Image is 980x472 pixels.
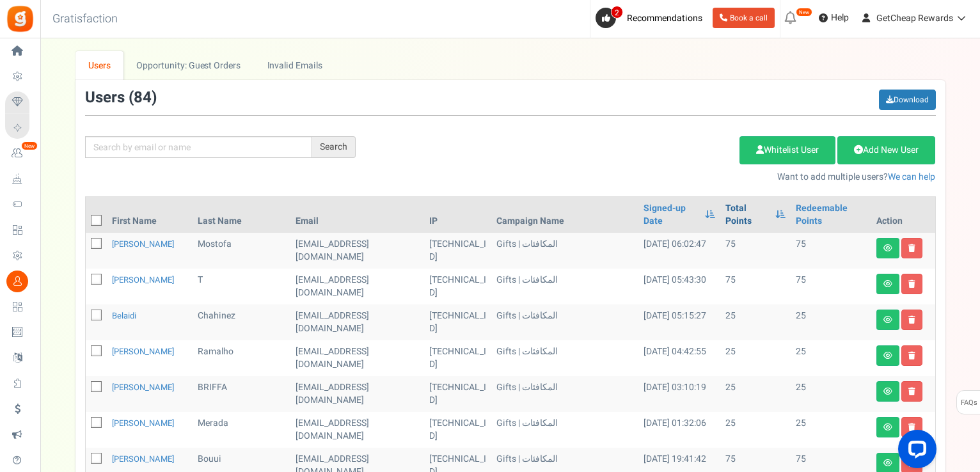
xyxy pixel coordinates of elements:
[908,280,915,288] i: Delete user
[193,269,290,304] td: T
[720,233,791,269] td: 75
[720,376,791,412] td: 25
[112,345,174,358] a: [PERSON_NAME]
[290,340,424,376] td: customer
[491,376,638,412] td: Gifts | المكافئات
[193,304,290,340] td: Chahinez
[876,12,953,25] span: GetCheap Rewards
[491,304,638,340] td: Gifts | المكافئات
[112,274,174,286] a: [PERSON_NAME]
[828,12,849,24] span: Help
[871,197,935,233] th: Action
[883,280,892,288] i: View details
[424,304,491,340] td: [TECHNICAL_ID]
[725,202,769,228] a: Total Points
[424,376,491,412] td: [TECHNICAL_ID]
[739,136,835,164] a: Whitelist User
[193,412,290,448] td: Merada
[883,423,892,431] i: View details
[908,352,915,359] i: Delete user
[107,197,193,233] th: First Name
[883,316,892,324] i: View details
[424,269,491,304] td: [TECHNICAL_ID]
[791,412,871,448] td: 25
[491,233,638,269] td: Gifts | المكافئات
[85,90,157,106] h3: Users ( )
[424,412,491,448] td: [TECHNICAL_ID]
[791,304,871,340] td: 25
[290,197,424,233] th: Email
[112,417,174,429] a: [PERSON_NAME]
[791,376,871,412] td: 25
[424,340,491,376] td: [TECHNICAL_ID]
[814,8,854,28] a: Help
[375,171,936,184] p: Want to add multiple users?
[908,388,915,395] i: Delete user
[960,391,977,415] span: FAQs
[908,244,915,252] i: Delete user
[424,233,491,269] td: [TECHNICAL_ID]
[193,197,290,233] th: Last Name
[193,340,290,376] td: Ramalho
[112,381,174,393] a: [PERSON_NAME]
[193,233,290,269] td: Mostofa
[491,269,638,304] td: Gifts | المكافئات
[193,376,290,412] td: BRIFFA
[638,233,721,269] td: [DATE] 06:02:47
[5,143,35,164] a: New
[312,136,356,158] div: Search
[796,8,812,17] em: New
[720,340,791,376] td: 25
[254,51,335,80] a: Invalid Emails
[879,90,936,110] a: Download
[883,388,892,395] i: View details
[112,310,136,322] a: Belaidi
[883,459,892,467] i: View details
[290,233,424,269] td: [EMAIL_ADDRESS][DOMAIN_NAME]
[638,269,721,304] td: [DATE] 05:43:30
[791,233,871,269] td: 75
[112,238,174,250] a: [PERSON_NAME]
[888,170,935,184] a: We can help
[85,136,312,158] input: Search by email or name
[796,202,865,228] a: Redeemable Points
[638,304,721,340] td: [DATE] 05:15:27
[638,412,721,448] td: [DATE] 01:32:06
[720,269,791,304] td: 75
[791,269,871,304] td: 75
[638,376,721,412] td: [DATE] 03:10:19
[908,423,915,431] i: Delete user
[6,4,35,33] img: Gratisfaction
[491,340,638,376] td: Gifts | المكافئات
[290,412,424,448] td: customer
[491,412,638,448] td: Gifts | المكافئات
[837,136,935,164] a: Add New User
[123,51,253,80] a: Opportunity: Guest Orders
[713,8,775,28] a: Book a call
[112,453,174,465] a: [PERSON_NAME]
[638,340,721,376] td: [DATE] 04:42:55
[134,86,152,109] span: 84
[38,6,132,32] h3: Gratisfaction
[883,352,892,359] i: View details
[290,304,424,340] td: subscriber
[908,316,915,324] i: Delete user
[644,202,699,228] a: Signed-up Date
[627,12,702,25] span: Recommendations
[290,376,424,412] td: subscriber
[21,141,38,150] em: New
[720,412,791,448] td: 25
[596,8,707,28] a: 2 Recommendations
[290,269,424,304] td: [EMAIL_ADDRESS][DOMAIN_NAME]
[720,304,791,340] td: 25
[791,340,871,376] td: 25
[424,197,491,233] th: IP
[883,244,892,252] i: View details
[491,197,638,233] th: Campaign Name
[75,51,124,80] a: Users
[611,6,623,19] span: 2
